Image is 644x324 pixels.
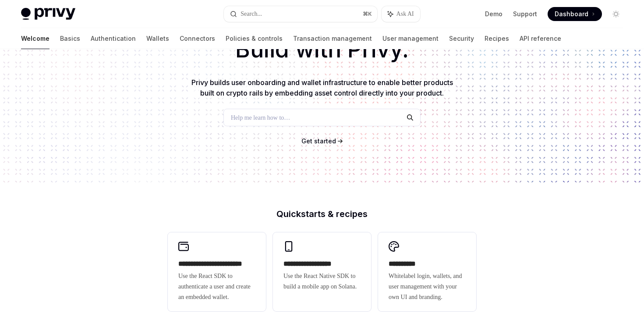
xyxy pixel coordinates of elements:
a: Connectors [180,28,215,49]
span: Ask AI [396,10,414,18]
a: Authentication [91,28,136,49]
a: **** **** **** ***Use the React Native SDK to build a mobile app on Solana. [273,232,371,311]
h1: Build with Privy. [14,32,630,67]
button: Search...⌘K [224,6,377,22]
a: Dashboard [548,7,602,21]
span: Privy builds user onboarding and wallet infrastructure to enable better products built on crypto ... [191,78,453,97]
span: ⌘ K [363,11,372,18]
a: Demo [485,10,502,18]
a: Policies & controls [226,28,283,49]
a: Get started [301,137,336,146]
a: Security [449,28,474,49]
a: **** *****Whitelabel login, wallets, and user management with your own UI and branding. [378,232,476,311]
a: Wallets [146,28,169,49]
a: Transaction management [293,28,372,49]
button: Ask AI [382,6,420,22]
button: Toggle dark mode [609,7,623,21]
span: Use the React SDK to authenticate a user and create an embedded wallet. [178,271,255,303]
a: Recipes [485,28,509,49]
a: Welcome [21,28,50,49]
span: Use the React Native SDK to build a mobile app on Solana. [283,271,361,292]
div: Search... [241,9,262,19]
img: light logo [21,8,75,20]
a: API reference [520,28,561,49]
span: Get started [301,137,336,145]
span: Whitelabel login, wallets, and user management with your own UI and branding. [389,271,466,303]
span: Dashboard [555,10,588,18]
a: User management [382,28,439,49]
a: Support [513,10,537,18]
h2: Quickstarts & recipes [168,210,476,218]
a: Basics [60,28,80,49]
span: Help me learn how to… [231,113,290,122]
